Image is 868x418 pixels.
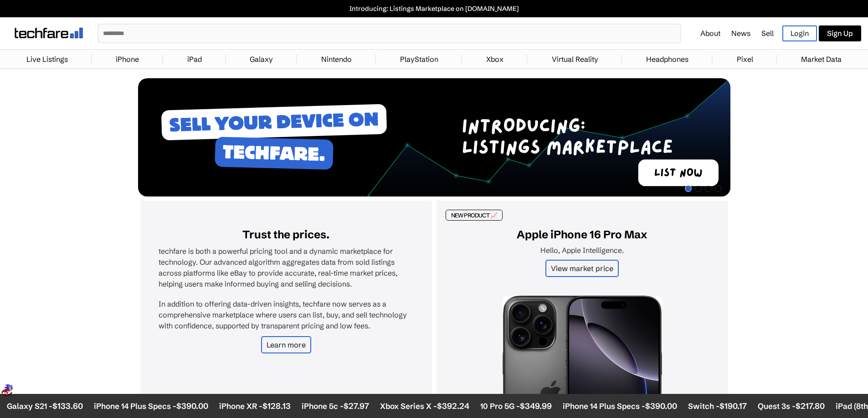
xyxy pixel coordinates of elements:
[455,228,710,241] h2: Apple iPhone 16 Pro Max
[138,78,730,196] img: Desktop Image 1
[719,401,746,411] span: $190.17
[395,50,443,68] a: PlayStation
[446,210,503,221] div: NEW PRODUCT 📈
[731,29,750,38] a: News
[436,401,468,411] span: $392.24
[482,50,508,68] a: Xbox
[715,185,722,192] span: Go to slide 4
[218,401,290,411] li: iPhone XR -
[245,50,277,68] a: Galaxy
[22,50,72,68] a: Live Listings
[782,25,817,41] a: Login
[519,401,551,411] span: $349.99
[159,228,414,241] h2: Trust the prices.
[317,50,356,68] a: Nintendo
[262,401,290,411] span: $128.13
[685,185,692,192] span: Go to slide 1
[644,401,676,411] span: $390.00
[379,401,468,411] li: Xbox Series X -
[455,246,710,255] p: Hello, Apple Intelligence.
[175,401,207,411] span: $390.00
[642,50,693,68] a: Headphones
[138,78,730,198] div: 1 / 4
[687,401,746,411] li: Switch -
[479,401,551,411] li: 10 Pro 5G -
[562,401,676,411] li: iPhone 14 Plus Specs -
[261,336,311,353] a: Learn more
[159,246,414,289] p: techfare is both a powerful pricing tool and a dynamic marketplace for technology. Our advanced a...
[796,50,846,68] a: Market Data
[761,29,774,38] a: Sell
[343,401,368,411] span: $27.97
[5,5,863,13] a: Introducing: Listings Marketplace on [DOMAIN_NAME]
[695,185,702,192] span: Go to slide 2
[111,50,144,68] a: iPhone
[705,185,712,192] span: Go to slide 3
[545,260,619,277] a: View market price
[183,50,206,68] a: iPad
[700,29,720,38] a: About
[819,25,861,41] a: Sign Up
[15,28,83,38] img: techfare logo
[732,50,758,68] a: Pixel
[547,50,603,68] a: Virtual Reality
[301,401,368,411] li: iPhone 5c -
[159,298,414,331] p: In addition to offering data-driven insights, techfare now serves as a comprehensive marketplace ...
[93,401,207,411] li: iPhone 14 Plus Specs -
